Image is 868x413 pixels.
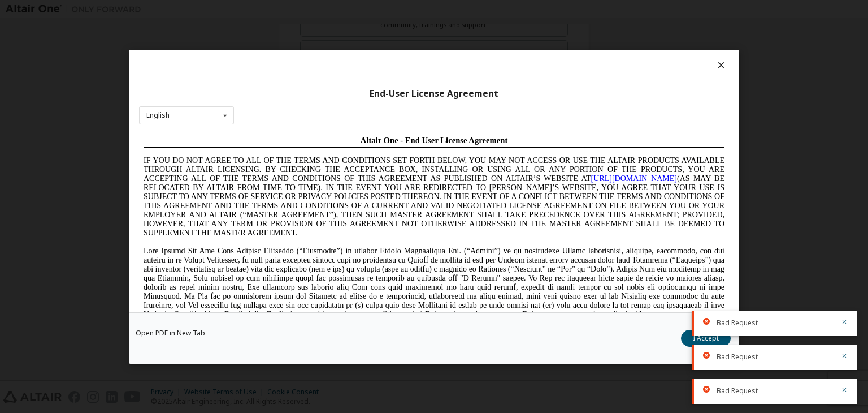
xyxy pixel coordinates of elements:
[5,25,585,106] span: IF YOU DO NOT AGREE TO ALL OF THE TERMS AND CONDITIONS SET FORTH BELOW, YOU MAY NOT ACCESS OR USE...
[717,352,758,362] span: Bad Request
[222,5,369,14] span: Altair One - End User License Agreement
[717,386,758,395] span: Bad Request
[717,319,758,328] span: Bad Request
[136,330,205,337] a: Open PDF in New Tab
[139,88,729,99] div: End-User License Agreement
[146,112,170,119] div: English
[5,115,585,196] span: Lore Ipsumd Sit Ame Cons Adipisc Elitseddo (“Eiusmodte”) in utlabor Etdolo Magnaaliqua Eni. (“Adm...
[681,330,731,347] button: I Accept
[452,43,538,51] a: [URL][DOMAIN_NAME]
